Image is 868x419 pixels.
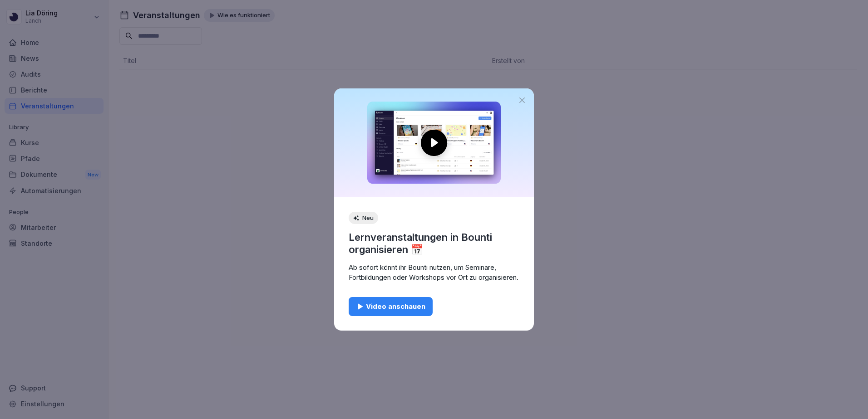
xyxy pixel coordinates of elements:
button: Video anschauen [349,297,433,316]
a: Video anschauen [349,297,519,316]
div: Video anschauen [356,302,425,312]
img: Lernveranstaltungen in Bounti organisieren 📅 [345,88,523,197]
p: Ab sofort könnt ihr Bounti nutzen, um Seminare, Fortbildungen oder Workshops vor Ort zu organisie... [349,263,519,283]
div: Neu [349,212,378,224]
p: Lernveranstaltungen in Bounti organisieren 📅 [349,231,519,255]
